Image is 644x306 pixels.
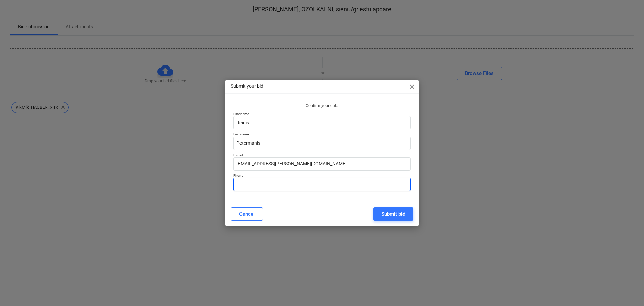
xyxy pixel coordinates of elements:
[233,103,411,109] p: Confirm your data
[239,210,255,218] div: Cancel
[373,207,413,221] button: Submit bid
[233,132,411,136] p: Last name
[231,83,263,90] p: Submit your bid
[231,207,263,221] button: Cancel
[381,210,405,218] div: Submit bid
[233,153,411,157] p: E-mail
[233,112,411,116] p: First name
[408,83,416,91] span: close
[233,173,411,178] p: Phone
